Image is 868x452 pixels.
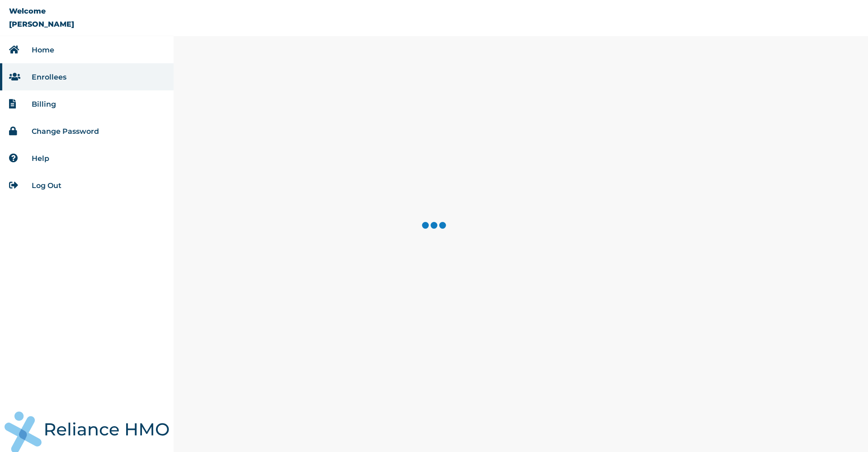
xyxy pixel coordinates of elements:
p: [PERSON_NAME] [9,20,74,28]
a: Enrollees [32,73,66,81]
a: Change Password [32,127,99,136]
a: Log Out [32,181,61,190]
a: Billing [32,100,56,108]
p: Welcome [9,7,46,15]
a: Home [32,46,54,54]
a: Help [32,154,49,163]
